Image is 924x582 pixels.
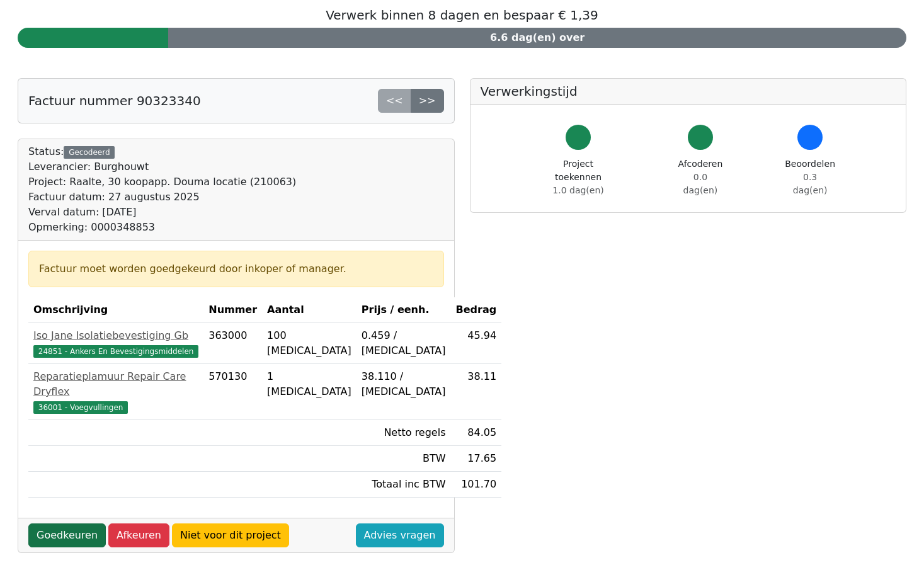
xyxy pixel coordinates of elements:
div: Factuur moet worden goedgekeurd door inkoper of manager. [39,261,433,277]
td: Netto regels [356,420,451,446]
div: Status: [28,144,296,235]
div: 38.110 / [MEDICAL_DATA] [362,369,446,399]
div: Project toekennen [541,157,616,197]
div: 0.459 / [MEDICAL_DATA] [362,328,446,358]
h5: Verwerkingstijd [481,84,896,99]
td: 101.70 [450,472,501,498]
a: Afkeuren [108,523,169,547]
span: 0.0 dag(en) [683,172,718,195]
span: 24851 - Ankers En Bevestigingsmiddelen [33,345,198,358]
div: Gecodeerd [64,146,115,159]
div: Iso Jane Isolatiebevestiging Gb [33,328,198,343]
div: Verval datum: [DATE] [28,205,296,220]
span: 36001 - Voegvullingen [33,401,128,414]
a: Iso Jane Isolatiebevestiging Gb24851 - Ankers En Bevestigingsmiddelen [33,328,198,358]
td: 17.65 [450,446,501,472]
div: Beoordelen [785,157,835,197]
div: 1 [MEDICAL_DATA] [267,369,351,399]
th: Prijs / eenh. [356,297,451,323]
th: Nummer [203,297,262,323]
div: Opmerking: 0000348853 [28,220,296,235]
th: Omschrijving [28,297,203,323]
a: Advies vragen [356,523,444,547]
div: Reparatieplamuur Repair Care Dryflex [33,369,198,399]
td: 45.94 [450,323,501,364]
td: Totaal inc BTW [356,472,451,498]
span: 0.3 dag(en) [793,172,828,195]
th: Bedrag [450,297,501,323]
h5: Verwerk binnen 8 dagen en bespaar € 1,39 [18,8,906,23]
td: 38.11 [450,364,501,420]
th: Aantal [262,297,356,323]
a: Goedkeuren [28,523,106,547]
span: 1.0 dag(en) [552,185,603,195]
h5: Factuur nummer 90323340 [28,93,201,108]
td: BTW [356,446,451,472]
a: Niet voor dit project [172,523,289,547]
td: 363000 [203,323,262,364]
div: Afcoderen [676,157,725,197]
div: 6.6 dag(en) over [168,28,906,48]
td: 84.05 [450,420,501,446]
a: Reparatieplamuur Repair Care Dryflex36001 - Voegvullingen [33,369,198,414]
td: 570130 [203,364,262,420]
div: 100 [MEDICAL_DATA] [267,328,351,358]
div: Factuur datum: 27 augustus 2025 [28,190,296,205]
div: Project: Raalte, 30 koopapp. Douma locatie (210063) [28,174,296,190]
div: Leverancier: Burghouwt [28,159,296,174]
a: >> [411,89,444,113]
